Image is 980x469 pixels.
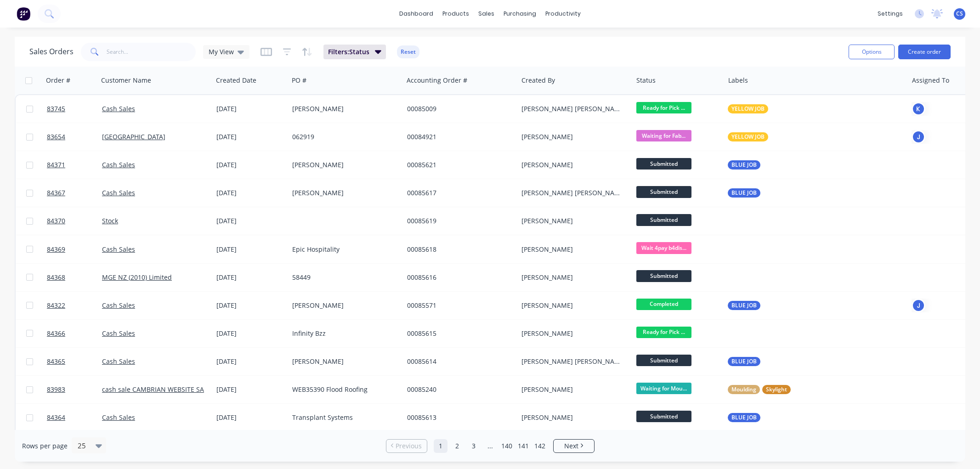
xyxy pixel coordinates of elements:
[47,357,65,366] span: 84365
[107,43,196,61] input: Search...
[407,245,509,254] div: 00085618
[483,439,497,453] a: Jump forward
[328,47,369,57] span: Filters: Status
[47,132,65,141] span: 83654
[521,273,623,282] div: [PERSON_NAME]
[216,413,285,422] div: [DATE]
[292,273,394,282] div: 58449
[521,104,623,113] div: [PERSON_NAME] [PERSON_NAME]
[407,216,509,226] div: 00085619
[29,47,74,56] h1: Sales Orders
[47,292,102,319] a: 84322
[728,76,748,85] div: Labels
[102,216,118,225] a: Stock
[636,411,691,422] span: Submitted
[47,376,102,403] a: 83983
[102,273,172,282] a: MGE NZ (2010) Limited
[731,160,757,170] span: BLUE JOB
[102,413,135,422] a: Cash Sales
[731,413,757,422] span: BLUE JOB
[216,245,285,254] div: [DATE]
[636,299,691,310] span: Completed
[216,216,285,226] div: [DATE]
[554,441,594,451] a: Next page
[521,132,623,141] div: [PERSON_NAME]
[47,216,65,226] span: 84370
[292,329,394,338] div: Infinity Bzz
[102,385,215,394] a: cash sale CAMBRIAN WEBSITE SALES
[397,45,419,58] button: Reset
[521,76,555,85] div: Created By
[22,441,68,451] span: Rows per page
[407,329,509,338] div: 00085615
[47,236,102,263] a: 84369
[521,329,623,338] div: [PERSON_NAME]
[912,299,925,312] button: J
[912,130,925,144] div: J
[47,273,65,282] span: 84368
[292,301,394,310] div: [PERSON_NAME]
[382,439,598,453] ul: Pagination
[636,102,691,113] span: Ready for Pick ...
[407,273,509,282] div: 00085616
[912,102,925,116] button: K
[407,160,509,170] div: 00085621
[636,327,691,338] span: Ready for Pick ...
[500,439,514,453] a: Page 140
[47,385,65,394] span: 83983
[292,160,394,170] div: [PERSON_NAME]
[216,132,285,141] div: [DATE]
[521,413,623,422] div: [PERSON_NAME]
[47,404,102,431] a: 84364
[102,301,135,310] a: Cash Sales
[216,329,285,338] div: [DATE]
[731,301,757,310] span: BLUE JOB
[728,301,760,310] button: BLUE JOB
[636,242,691,254] span: Wait 4pay b4dis...
[47,348,102,375] a: 84365
[47,179,102,207] a: 84367
[731,385,756,394] span: Moulding
[47,207,102,235] a: 84370
[521,160,623,170] div: [PERSON_NAME]
[47,413,65,422] span: 84364
[474,7,499,21] div: sales
[873,7,907,21] div: settings
[102,357,135,366] a: Cash Sales
[521,188,623,198] div: [PERSON_NAME] [PERSON_NAME]
[407,104,509,113] div: 00085009
[438,7,474,21] div: products
[102,160,135,169] a: Cash Sales
[386,441,427,451] a: Previous page
[292,104,394,113] div: [PERSON_NAME]
[292,245,394,254] div: Epic Hospitality
[766,385,787,394] span: Skylight
[541,7,585,21] div: productivity
[728,385,791,394] button: MouldingSkylight
[47,123,102,151] a: 83654
[102,245,135,254] a: Cash Sales
[499,7,541,21] div: purchasing
[407,132,509,141] div: 00084921
[47,95,102,123] a: 83745
[216,273,285,282] div: [DATE]
[47,329,65,338] span: 84366
[434,439,448,453] a: Page 1 is your current page
[636,130,691,141] span: Waiting for Fab...
[47,264,102,291] a: 84368
[216,76,256,85] div: Created Date
[728,188,760,198] button: BLUE JOB
[731,132,765,141] span: YELLOW JOB
[216,385,285,394] div: [DATE]
[636,355,691,366] span: Submitted
[728,104,768,113] button: YELLOW JOB
[731,357,757,366] span: BLUE JOB
[636,158,691,170] span: Submitted
[407,188,509,198] div: 00085617
[564,441,578,451] span: Next
[467,439,481,453] a: Page 3
[47,151,102,179] a: 84371
[849,45,895,59] button: Options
